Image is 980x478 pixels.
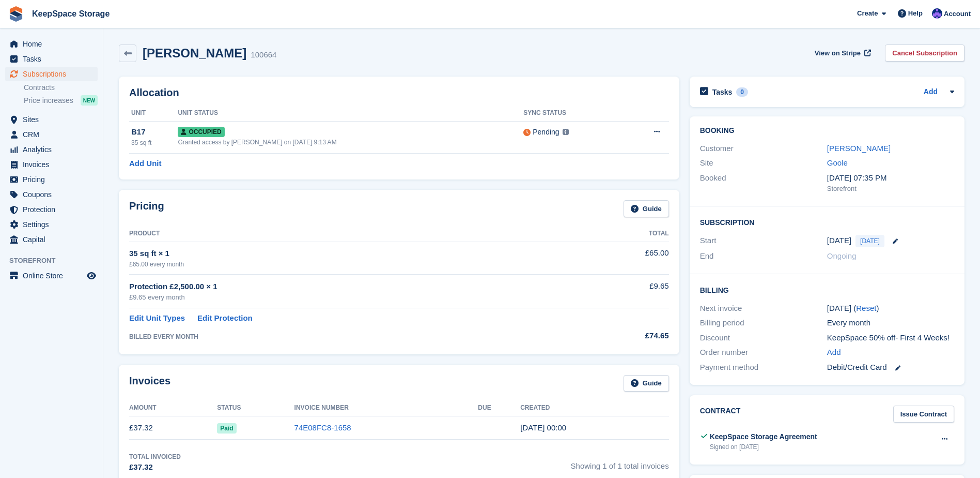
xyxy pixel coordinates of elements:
span: Capital [23,232,85,247]
th: Due [478,400,520,416]
h2: Invoices [129,375,170,392]
h2: Allocation [129,87,669,99]
span: View on Stripe [815,48,861,58]
div: Debit/Credit Card [827,362,954,374]
span: Storefront [9,256,103,266]
h2: Subscription [700,217,954,227]
span: Online Store [23,268,85,283]
div: NEW [81,95,98,106]
h2: Billing [700,285,954,295]
span: Home [23,37,85,51]
a: Issue Contract [893,406,954,423]
span: Protection [23,202,85,217]
span: Pricing [23,172,85,187]
a: menu [5,268,98,283]
span: Occupied [178,127,224,137]
a: menu [5,142,98,157]
a: Price increases NEW [24,95,98,106]
div: Granted access by [PERSON_NAME] on [DATE] 9:13 AM [178,138,523,147]
div: [DATE] 07:35 PM [827,172,954,184]
th: Unit Status [178,105,523,122]
div: Protection £2,500.00 × 1 [129,281,582,293]
div: 35 sq ft × 1 [129,248,582,260]
div: Payment method [700,362,827,374]
span: Analytics [23,142,85,157]
span: Invoices [23,157,85,172]
h2: Tasks [712,87,733,97]
a: Guide [624,200,669,217]
div: End [700,250,827,262]
a: menu [5,217,98,232]
div: Next invoice [700,303,827,315]
h2: Pricing [129,200,164,217]
a: Contracts [24,83,98,93]
div: Signed on [DATE] [710,442,817,452]
time: 2025-08-10 23:00:00 UTC [827,235,851,247]
td: £65.00 [582,242,668,274]
h2: [PERSON_NAME] [143,46,246,60]
div: Total Invoiced [129,452,181,461]
a: menu [5,37,98,51]
img: stora-icon-8386f47178a22dfd0bd8f6a31ec36ba5ce8667c1dd55bd0f319d3a0aa187defe.svg [8,6,24,22]
div: Billing period [700,317,827,329]
div: £37.32 [129,461,181,473]
span: Price increases [24,96,73,106]
a: menu [5,202,98,217]
div: KeepSpace Storage Agreement [710,431,817,442]
a: View on Stripe [811,44,873,62]
div: Site [700,157,827,169]
th: Total [582,226,668,242]
th: Status [217,400,294,416]
a: menu [5,157,98,172]
div: 0 [736,87,748,97]
div: Discount [700,332,827,344]
span: Sites [23,112,85,127]
div: Pending [533,127,559,138]
div: 100664 [251,49,276,61]
span: Account [944,9,971,19]
th: Created [520,400,668,416]
a: menu [5,67,98,81]
a: menu [5,112,98,127]
span: Tasks [23,52,85,66]
a: Cancel Subscription [885,44,965,62]
a: menu [5,187,98,202]
span: Help [908,8,923,19]
td: £9.65 [582,275,668,308]
div: BILLED EVERY MONTH [129,332,582,341]
span: CRM [23,127,85,142]
td: £37.32 [129,416,217,440]
time: 2025-08-10 23:00:48 UTC [520,423,566,432]
div: Every month [827,317,954,329]
img: Chloe Clark [932,8,942,19]
div: £9.65 every month [129,292,582,303]
a: Add [827,347,841,358]
div: KeepSpace 50% off- First 4 Weeks! [827,332,954,344]
a: Edit Protection [197,312,253,324]
a: [PERSON_NAME] [827,144,891,153]
div: [DATE] ( ) [827,303,954,315]
th: Amount [129,400,217,416]
th: Invoice Number [294,400,478,416]
span: Settings [23,217,85,232]
div: B17 [131,126,178,138]
div: Customer [700,143,827,155]
span: Ongoing [827,251,857,260]
a: menu [5,232,98,247]
a: Guide [624,375,669,392]
a: menu [5,172,98,187]
div: Order number [700,347,827,358]
div: Booked [700,172,827,194]
span: Coupons [23,187,85,202]
div: Start [700,235,827,247]
span: Paid [217,423,236,434]
a: menu [5,127,98,142]
div: Storefront [827,184,954,194]
a: menu [5,52,98,66]
div: £74.65 [582,330,668,342]
div: 35 sq ft [131,138,178,147]
span: Create [857,8,878,19]
h2: Booking [700,127,954,135]
th: Product [129,226,582,242]
a: Edit Unit Types [129,312,185,324]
